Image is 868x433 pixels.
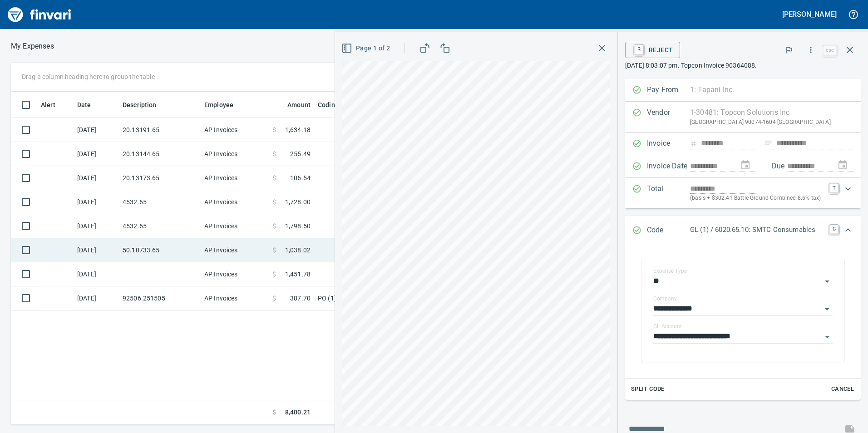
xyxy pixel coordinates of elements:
button: RReject [625,42,680,58]
p: GL (1) / 6020.65.10: SMTC Consumables [690,225,824,235]
td: [DATE] [74,142,119,166]
td: AP Invoices [201,118,269,142]
td: 20.13144.65 [119,142,201,166]
td: [DATE] [74,214,119,238]
span: $ [272,294,276,303]
div: Expand [625,246,861,400]
td: [DATE] [74,286,119,310]
td: 50.10733.65 [119,238,201,262]
p: Drag a column heading here to group the table [22,72,155,81]
span: 106.54 [290,173,311,182]
span: $ [272,246,276,255]
label: GL Account [653,324,682,329]
td: 20.13191.65 [119,118,201,142]
button: Cancel [828,382,857,396]
button: Page 1 of 2 [340,40,394,57]
a: R [635,44,643,54]
td: PO (1) [314,286,541,310]
span: $ [272,197,276,207]
span: 387.70 [290,294,311,303]
a: C [829,225,838,234]
button: Open [821,303,833,315]
span: 1,728.00 [285,197,311,207]
span: $ [272,221,276,231]
td: 92506.251505 [119,286,201,310]
button: More [801,40,821,60]
nav: breadcrumb [11,41,54,52]
span: Cancel [830,384,855,394]
a: esc [823,45,837,55]
p: Code [647,225,690,236]
span: Employee [204,99,245,110]
td: AP Invoices [201,190,269,214]
span: $ [272,173,276,182]
td: AP Invoices [201,142,269,166]
td: [DATE] [74,238,119,262]
div: Expand [625,216,861,246]
td: [DATE] [74,262,119,286]
p: [DATE] 8:03:07 pm. Topcon Invoice 90364088. [625,61,861,70]
span: Amount [287,99,311,110]
span: Employee [204,99,233,110]
td: AP Invoices [201,238,269,262]
label: Expense Type [653,268,687,274]
span: 255.49 [290,149,311,158]
td: AP Invoices [201,214,269,238]
label: Company [653,296,677,301]
p: Total [647,183,690,203]
span: Date [77,99,91,110]
span: Description [123,99,168,110]
p: (basis + $302.41 Battle Ground Combined 8.6% tax) [690,194,824,203]
p: My Expenses [11,41,54,52]
span: Coding [318,99,339,110]
span: $ [272,408,276,417]
td: 20.13173.65 [119,166,201,190]
td: [DATE] [74,166,119,190]
button: Open [821,275,833,288]
td: [DATE] [74,118,119,142]
span: 1,451.78 [285,270,311,279]
img: Finvari [5,4,74,25]
span: Date [77,99,103,110]
span: Amount [276,99,311,110]
span: Split Code [631,384,665,394]
span: Description [123,99,157,110]
button: Split Code [629,382,667,396]
span: 8,400.21 [285,408,311,417]
span: $ [272,270,276,279]
span: Coding [318,99,350,110]
span: $ [272,149,276,158]
span: 1,634.18 [285,125,311,134]
a: T [829,183,838,192]
span: 1,038.02 [285,246,311,255]
span: Reject [632,42,673,58]
span: Close invoice [821,39,861,61]
span: $ [272,125,276,134]
span: Alert [41,99,67,110]
button: Open [821,330,833,343]
span: 1,798.50 [285,221,311,231]
td: AP Invoices [201,286,269,310]
div: Expand [625,178,861,208]
button: Flag [779,40,799,60]
button: [PERSON_NAME] [780,7,839,21]
td: AP Invoices [201,166,269,190]
span: Page 1 of 2 [343,43,390,54]
td: 4532.65 [119,214,201,238]
span: Alert [41,99,55,110]
h5: [PERSON_NAME] [782,10,837,19]
td: [DATE] [74,190,119,214]
td: 4532.65 [119,190,201,214]
td: AP Invoices [201,262,269,286]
